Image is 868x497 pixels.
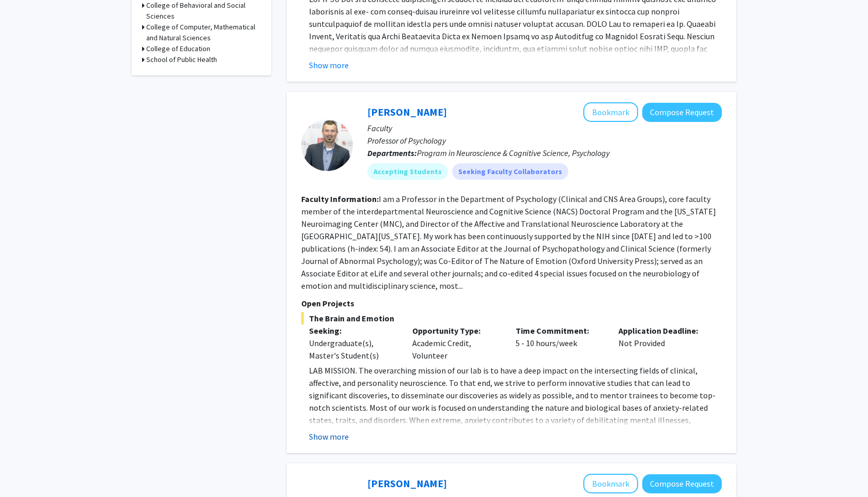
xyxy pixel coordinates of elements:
b: Departments: [367,148,417,158]
p: Opportunity Type: [412,324,500,337]
div: Academic Credit, Volunteer [405,324,508,362]
div: Undergraduate(s), Master's Student(s) [309,337,397,362]
a: [PERSON_NAME] [367,477,447,490]
p: Application Deadline: [618,324,706,337]
b: Faculty Information: [301,194,379,204]
iframe: Chat [8,451,44,489]
button: Compose Request to Dong Liang [642,474,722,493]
mat-chip: Accepting Students [367,163,448,180]
p: Open Projects [301,297,722,309]
button: Add Dong Liang to Bookmarks [583,474,638,493]
p: Professor of Psychology [367,134,722,147]
button: Show more [309,59,349,71]
div: 5 - 10 hours/week [508,324,611,362]
span: The Brain and Emotion [301,312,722,324]
p: Faculty [367,122,722,134]
button: Show more [309,430,349,443]
mat-chip: Seeking Faculty Collaborators [452,163,568,180]
h3: College of Education [146,43,210,54]
button: Compose Request to Alexander Shackman [642,103,722,122]
p: Time Commitment: [516,324,603,337]
a: [PERSON_NAME] [367,105,447,118]
div: Not Provided [611,324,714,362]
button: Add Alexander Shackman to Bookmarks [583,102,638,122]
h3: School of Public Health [146,54,217,65]
span: Program in Neuroscience & Cognitive Science, Psychology [417,148,610,158]
p: Seeking: [309,324,397,337]
fg-read-more: I am a Professor in the Department of Psychology (Clinical and CNS Area Groups), core faculty mem... [301,194,716,291]
h3: College of Computer, Mathematical and Natural Sciences [146,22,261,43]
